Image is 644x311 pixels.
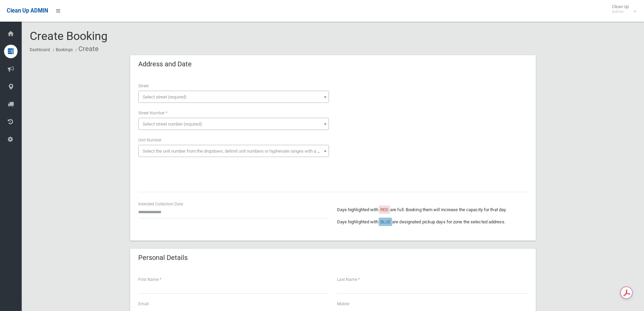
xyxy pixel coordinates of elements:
li: Create [74,43,99,55]
a: Dashboard [30,47,50,52]
span: Select street number (required) [143,121,202,127]
span: Select street (required) [143,94,187,99]
span: BLUE [380,219,390,224]
small: Admin [612,9,629,14]
header: Address and Date [130,58,200,71]
span: RED [380,207,388,212]
span: Create Booking [30,29,108,43]
span: Clean Up ADMIN [7,7,48,14]
header: Personal Details [130,251,196,264]
span: Clean Up [609,4,636,14]
span: Select the unit number from the dropdown, delimit unit numbers or hyphenate ranges with a comma [143,149,332,154]
a: Bookings [56,47,73,52]
p: Days highlighted with are designated pickup days for zone the selected address. [337,218,528,226]
p: Days highlighted with are full. Booking them will increase the capacity for that day. [337,206,528,214]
